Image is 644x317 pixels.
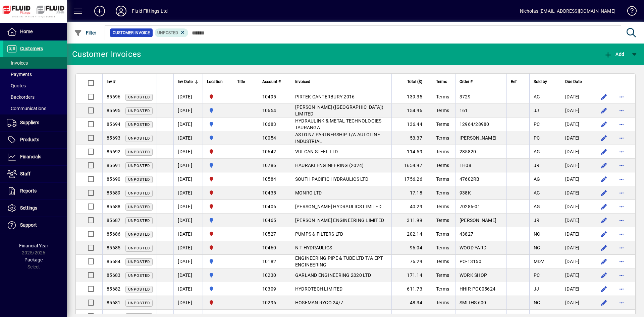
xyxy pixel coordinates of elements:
[460,149,476,154] span: 285820
[460,78,473,85] span: Order #
[599,119,609,130] button: Edit
[436,204,449,209] span: Terms
[616,105,627,116] button: More options
[128,273,150,278] span: Unposted
[262,218,276,223] span: 10465
[262,204,276,209] span: 10406
[391,104,432,117] td: 154.96
[295,149,338,154] span: VULCAN STEEL LTD
[262,163,276,168] span: 10786
[295,245,332,250] span: N T HYDRAULICS
[534,149,540,154] span: AG
[3,149,67,165] a: Financials
[113,29,150,36] span: Customer Invoice
[107,94,120,99] span: 85696
[561,172,592,186] td: [DATE]
[460,204,480,209] span: 70286-01
[460,190,471,195] span: 938K
[561,241,592,255] td: [DATE]
[599,105,609,116] button: Edit
[7,72,32,77] span: Payments
[391,227,432,241] td: 202.14
[460,300,486,305] span: SMITHS 600
[391,241,432,255] td: 96.04
[128,260,150,264] span: Unposted
[20,222,37,228] span: Support
[7,94,35,100] span: Backorders
[616,297,627,308] button: More options
[128,164,150,168] span: Unposted
[561,145,592,159] td: [DATE]
[128,136,150,141] span: Unposted
[262,176,276,182] span: 10584
[599,174,609,184] button: Edit
[295,204,381,209] span: [PERSON_NAME] HYDRAULICS LIMITED
[295,78,387,85] div: Invoiced
[534,300,540,305] span: NC
[20,29,33,34] span: Home
[616,229,627,239] button: More options
[534,163,540,168] span: JR
[207,271,229,279] span: AUCKLAND
[616,119,627,130] button: More options
[295,176,368,182] span: SOUTH PACIFIC HYDRAULICS LTD
[295,78,310,85] span: Invoiced
[565,78,582,85] span: Due Date
[107,176,120,182] span: 85690
[561,200,592,214] td: [DATE]
[262,190,276,195] span: 10435
[561,131,592,145] td: [DATE]
[3,200,67,217] a: Settings
[561,296,592,310] td: [DATE]
[207,162,229,169] span: AUCKLAND
[599,160,609,171] button: Edit
[534,135,540,141] span: PC
[3,132,67,148] a: Products
[391,268,432,282] td: 171.14
[407,78,422,85] span: Total ($)
[107,135,120,141] span: 85693
[107,300,120,305] span: 85681
[599,91,609,102] button: Edit
[107,231,120,237] span: 85686
[107,149,120,154] span: 85692
[295,231,343,237] span: PUMPS & FILTERS LTD
[391,282,432,296] td: 611.73
[391,145,432,159] td: 114.59
[107,190,120,195] span: 85689
[599,256,609,267] button: Edit
[262,231,276,237] span: 10527
[207,217,229,224] span: AUCKLAND
[173,214,203,227] td: [DATE]
[3,183,67,200] a: Reports
[599,229,609,239] button: Edit
[616,146,627,157] button: More options
[20,120,39,125] span: Suppliers
[460,286,495,292] span: HHIR-PO005624
[107,163,120,168] span: 85691
[107,259,120,264] span: 85684
[262,135,276,141] span: 10054
[602,48,626,60] button: Add
[20,137,39,142] span: Products
[295,218,384,223] span: [PERSON_NAME] ENGINEERING LIMITED
[173,131,203,145] td: [DATE]
[436,245,449,250] span: Terms
[534,108,539,113] span: JJ
[262,108,276,113] span: 10654
[391,200,432,214] td: 40.29
[436,78,447,85] span: Terms
[20,188,37,193] span: Reports
[460,259,481,264] span: PO-13150
[178,78,199,85] div: Inv Date
[436,108,449,113] span: Terms
[391,214,432,227] td: 311.99
[157,30,178,35] span: Unposted
[72,27,98,39] button: Filter
[262,94,276,99] span: 10495
[436,122,449,127] span: Terms
[436,259,449,264] span: Terms
[460,163,471,168] span: TH08
[262,259,276,264] span: 10182
[295,286,342,292] span: HYDROTECH LIMITED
